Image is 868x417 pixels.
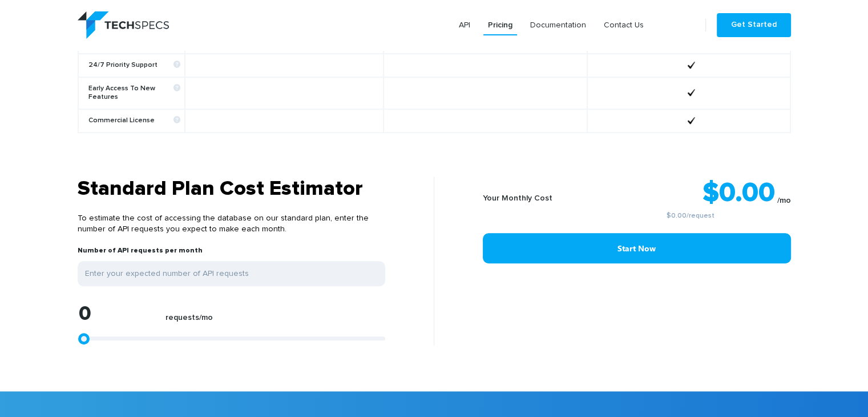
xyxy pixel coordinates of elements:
[667,212,687,219] a: $0.00
[78,246,203,261] label: Number of API requests per month
[483,233,791,263] a: Start Now
[88,117,180,125] b: Commercial License
[78,261,385,286] input: Enter your expected number of API requests
[78,177,385,202] h3: Standard Plan Cost Estimator
[454,15,475,35] a: API
[88,61,180,70] b: 24/7 Priority Support
[88,85,180,102] b: Early Access To New Features
[483,15,517,35] a: Pricing
[483,194,552,202] b: Your Monthly Cost
[165,313,213,328] label: requests/mo
[717,13,791,37] a: Get Started
[78,11,169,39] img: logo
[599,15,648,35] a: Contact Us
[777,197,791,205] sub: /mo
[78,202,385,246] p: To estimate the cost of accessing the database on our standard plan, enter the number of API requ...
[591,212,791,219] small: /request
[703,179,775,207] strong: $0.00
[526,15,591,35] a: Documentation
